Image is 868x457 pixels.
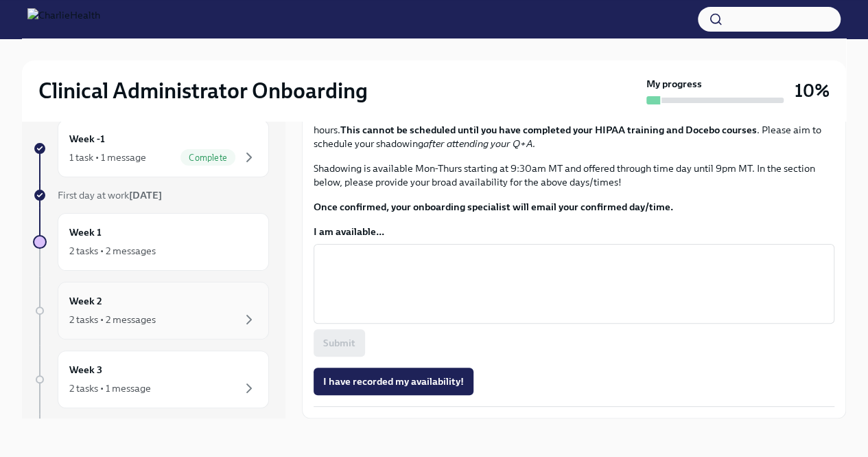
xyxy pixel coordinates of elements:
[33,350,269,408] a: Week 32 tasks • 1 message
[69,225,102,240] h6: Week 1
[314,225,834,238] label: I am available...
[423,137,535,150] em: after attending your Q+A.
[69,313,156,326] div: 2 tasks • 2 messages
[33,213,269,271] a: Week 12 tasks • 2 messages
[646,77,702,91] strong: My progress
[795,78,830,103] h3: 10%
[38,77,368,104] h2: Clinical Administrator Onboarding
[69,151,146,164] div: 1 task • 1 message
[33,282,269,339] a: Week 22 tasks • 2 messages
[129,189,162,201] strong: [DATE]
[314,161,834,189] p: Shadowing is available Mon-Thurs starting at 9:30am MT and offered through time day until 9pm MT....
[314,368,473,395] button: I have recorded my availability!
[314,109,834,151] p: Clinical Admins can expect to shadow twice to see both the Main Room and Host duties. Each shadow...
[340,124,757,136] strong: This cannot be scheduled until you have completed your HIPAA training and Docebo courses
[314,201,673,213] strong: Once confirmed, your onboarding specialist will email your confirmed day/time.
[58,189,162,201] span: First day at work
[69,293,102,309] h6: Week 2
[69,381,151,395] div: 2 tasks • 1 message
[323,375,464,388] span: I have recorded my availability!
[180,153,235,163] span: Complete
[69,131,105,146] h6: Week -1
[33,120,269,177] a: Week -11 task • 1 messageComplete
[33,188,269,202] a: First day at work[DATE]
[69,244,156,258] div: 2 tasks • 2 messages
[69,362,102,377] h6: Week 3
[27,8,100,30] img: CharlieHealth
